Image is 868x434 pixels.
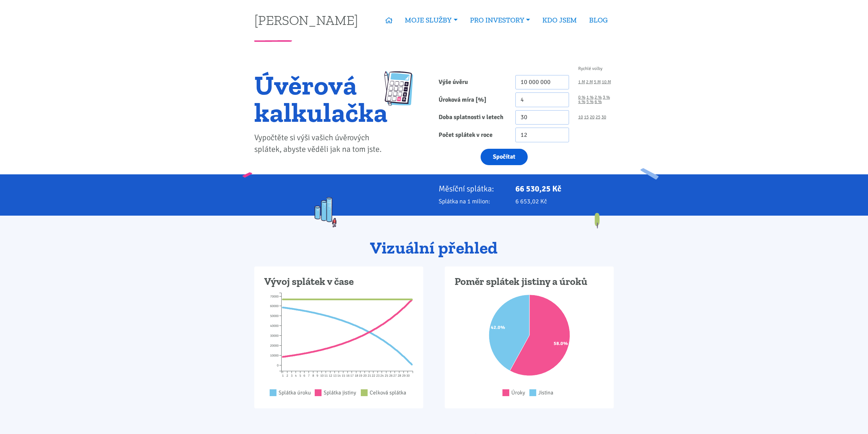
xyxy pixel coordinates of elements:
a: BLOG [583,12,614,28]
p: 66 530,25 Kč [515,184,614,193]
tspan: 16 [346,374,350,378]
tspan: 28 [398,374,401,378]
tspan: 17 [350,374,354,378]
a: MOJE SLUŽBY [399,12,464,28]
h2: Vizuální přehled [254,239,614,257]
span: Rychlé volby [578,67,602,71]
a: 25 [596,115,600,119]
p: Měsíční splátka: [439,184,506,193]
a: 4 % [578,100,585,104]
tspan: 10 [320,374,324,378]
tspan: 6 [303,374,305,378]
tspan: 21 [368,374,371,378]
tspan: 4 [295,374,297,378]
a: 5 M [594,80,601,84]
tspan: 11 [324,374,328,378]
a: 2 M [586,80,593,84]
tspan: 50000 [270,314,279,318]
a: 5 % [586,100,594,104]
tspan: 30000 [270,334,279,338]
tspan: 3 [291,374,293,378]
a: KDO JSEM [536,12,583,28]
tspan: 23 [376,374,380,378]
tspan: 0 [277,363,279,367]
h3: Poměr splátek jistiny a úroků [455,275,604,288]
button: Spočítat [481,149,528,165]
tspan: 20 [363,374,367,378]
tspan: 19 [359,374,362,378]
a: 30 [601,115,606,119]
tspan: 10000 [270,353,279,358]
h1: Úvěrová kalkulačka [254,71,388,126]
p: Vypočtěte si výši vašich úvěrových splátek, abyste věděli jak na tom jste. [254,132,388,155]
a: 20 [590,115,595,119]
a: 15 [584,115,589,119]
tspan: 29 [402,374,405,378]
tspan: 12 [329,374,332,378]
a: 10 M [602,80,611,84]
tspan: 22 [372,374,375,378]
a: 2 % [595,95,602,100]
tspan: 9 [316,374,318,378]
tspan: 2 [286,374,288,378]
tspan: 18 [355,374,358,378]
tspan: 40000 [270,324,279,328]
tspan: 27 [393,374,397,378]
tspan: 70000 [270,294,279,299]
label: Výše úvěru [434,75,511,90]
tspan: 5 [299,374,301,378]
p: Splátka na 1 milion: [439,197,506,206]
tspan: 60000 [270,304,279,308]
tspan: 20000 [270,344,279,348]
tspan: 7 [308,374,310,378]
tspan: 26 [389,374,393,378]
tspan: 13 [333,374,337,378]
label: Doba splatnosti v letech [434,110,511,125]
tspan: 15 [342,374,345,378]
tspan: 1 [282,374,284,378]
a: 0 % [578,95,585,100]
label: Počet splátek v roce [434,128,511,142]
a: [PERSON_NAME] [254,13,358,27]
tspan: 24 [380,374,384,378]
a: 1 M [578,80,585,84]
tspan: 14 [337,374,341,378]
h3: Vývoj splátek v čase [264,275,413,288]
p: 6 653,02 Kč [515,197,614,206]
a: 10 [578,115,583,119]
a: 6 % [595,100,602,104]
a: 3 % [603,95,610,100]
tspan: 30 [406,374,410,378]
label: Úroková míra [%] [434,92,511,107]
tspan: 25 [385,374,388,378]
a: 1 % [586,95,594,100]
tspan: 8 [312,374,314,378]
a: PRO INVESTORY [464,12,536,28]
